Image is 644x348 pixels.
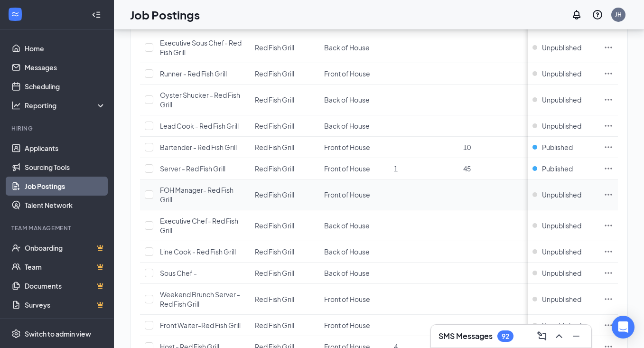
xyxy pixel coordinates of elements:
td: Back of House [319,210,389,241]
a: SurveysCrown [25,295,106,314]
button: Minimize [569,329,584,344]
span: Unpublished [542,294,581,304]
svg: Notifications [571,9,582,20]
svg: Analysis [11,101,21,110]
svg: Ellipses [604,121,613,131]
svg: Settings [11,329,21,339]
td: Back of House [319,115,389,137]
td: Red Fish Grill [250,137,319,158]
span: Published [542,164,573,173]
a: DocumentsCrown [25,276,106,295]
svg: Collapse [92,10,101,19]
button: ComposeMessage [534,329,550,344]
span: Back of House [324,247,370,256]
svg: Ellipses [604,95,613,104]
span: Unpublished [542,268,581,278]
span: Red Fish Grill [255,122,294,130]
td: Red Fish Grill [250,210,319,241]
svg: Minimize [570,330,582,342]
span: Front Waiter-Red Fish Grill [160,321,241,329]
span: Unpublished [542,221,581,230]
span: Executive Sous Chef- Red Fish Grill [160,38,242,56]
svg: Ellipses [604,43,613,52]
svg: Ellipses [604,164,613,173]
span: Red Fish Grill [255,295,294,303]
span: Front of House [324,69,370,78]
div: Switch to admin view [25,329,91,339]
span: Runner - Red Fish Grill [160,69,227,78]
span: Front of House [324,164,370,173]
span: Oyster Shucker - Red Fish Grill [160,91,240,109]
svg: Ellipses [604,320,613,330]
span: Red Fish Grill [255,269,294,277]
svg: Ellipses [604,69,613,78]
span: Red Fish Grill [255,190,294,199]
span: Red Fish Grill [255,321,294,329]
span: Bartender - Red Fish Grill [160,143,237,151]
td: Red Fish Grill [250,115,319,137]
span: Red Fish Grill [255,95,294,104]
td: Front of House [319,63,389,85]
svg: Ellipses [604,268,613,278]
span: Sous Chef - [160,269,197,277]
span: Unpublished [542,43,581,52]
td: Front of House [319,179,389,210]
td: Red Fish Grill [250,179,319,210]
div: Reporting [25,101,106,110]
span: Red Fish Grill [255,164,294,173]
svg: ComposeMessage [536,330,548,342]
span: Server - Red Fish Grill [160,164,225,173]
div: Hiring [11,124,104,132]
span: Front of House [324,321,370,329]
td: Red Fish Grill [250,85,319,115]
div: Open Intercom Messenger [612,316,635,339]
span: Back of House [324,269,370,277]
svg: Ellipses [604,142,613,152]
a: TeamCrown [25,257,106,276]
span: 1 [394,164,398,173]
a: OnboardingCrown [25,238,106,257]
span: Lead Cook - Red Fish Grill [160,122,239,130]
td: Red Fish Grill [250,263,319,284]
td: Back of House [319,263,389,284]
span: Unpublished [542,247,581,256]
span: Back of House [324,95,370,104]
a: Home [25,39,106,58]
svg: Ellipses [604,247,613,256]
span: Published [542,142,573,152]
a: Job Postings [25,177,106,196]
span: Red Fish Grill [255,69,294,78]
td: Red Fish Grill [250,284,319,315]
span: Unpublished [542,69,581,78]
td: Back of House [319,241,389,263]
span: Weekend Brunch Server - Red Fish Grill [160,290,240,308]
svg: Ellipses [604,190,613,199]
td: Red Fish Grill [250,32,319,63]
button: ChevronUp [551,329,567,344]
td: Front of House [319,137,389,158]
td: Front of House [319,284,389,315]
span: Red Fish Grill [255,247,294,256]
a: Messages [25,58,106,77]
span: 45 [463,164,471,173]
svg: QuestionInfo [592,9,603,20]
td: Red Fish Grill [250,241,319,263]
h1: Job Postings [130,7,200,23]
a: Scheduling [25,77,106,96]
span: FOH Manager- Red Fish Grill [160,186,233,204]
span: Red Fish Grill [255,143,294,151]
td: Red Fish Grill [250,158,319,179]
a: Applicants [25,139,106,158]
span: Red Fish Grill [255,221,294,230]
span: Back of House [324,122,370,130]
span: Front of House [324,295,370,303]
span: Front of House [324,143,370,151]
a: Sourcing Tools [25,158,106,177]
span: Back of House [324,221,370,230]
td: Red Fish Grill [250,63,319,85]
span: 10 [463,143,471,151]
svg: Ellipses [604,294,613,304]
td: Back of House [319,85,389,115]
span: Unpublished [542,320,581,330]
div: JH [615,10,622,19]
